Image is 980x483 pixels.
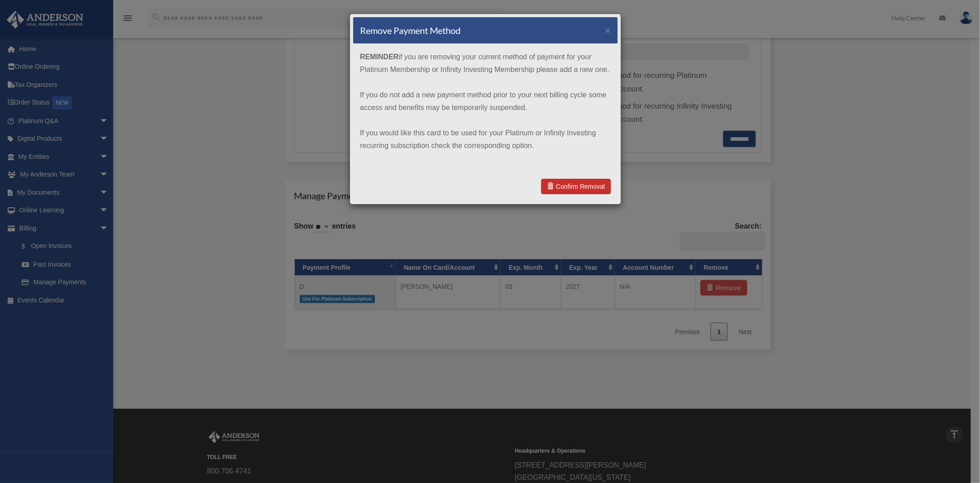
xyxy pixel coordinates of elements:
[360,127,611,152] p: If you would like this card to be used for your Platinum or Infinity Investing recurring subscrip...
[360,89,611,114] p: If you do not add a new payment method prior to your next billing cycle some access and benefits ...
[360,24,461,37] h4: Remove Payment Method
[353,44,618,172] div: if you are removing your current method of payment for your Platinum Membership or Infinity Inves...
[605,25,611,35] button: ×
[360,53,399,61] strong: REMINDER
[541,179,611,194] a: Confirm Removal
